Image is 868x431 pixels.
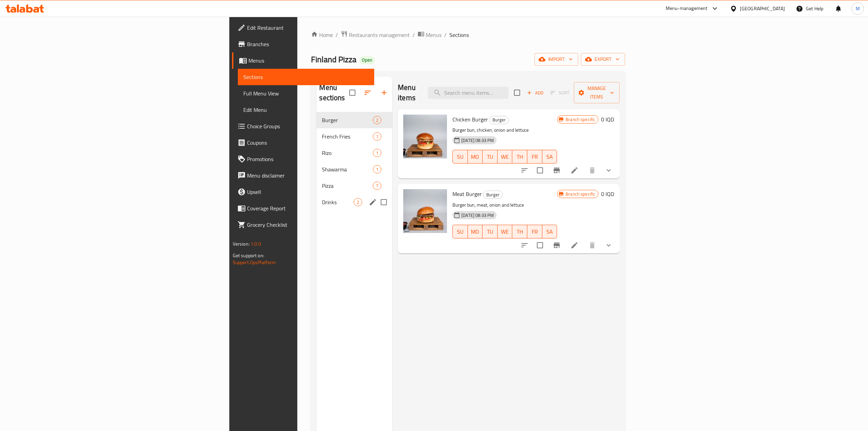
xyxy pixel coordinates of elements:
[243,89,369,97] span: Full Menu View
[581,53,625,66] button: export
[247,204,369,212] span: Coverage Report
[373,150,381,156] span: 1
[428,87,508,99] input: search
[232,217,374,233] a: Grocery Checklist
[316,112,392,128] div: Burger2
[238,85,374,102] a: Full Menu View
[456,152,465,162] span: SU
[530,152,540,162] span: FR
[545,227,555,237] span: SA
[322,165,373,173] span: Shawarma
[316,109,392,213] nav: Menu sections
[247,155,369,163] span: Promotions
[468,150,483,164] button: MO
[232,200,374,217] a: Coverage Report
[601,115,614,124] h6: 0 IQD
[605,166,613,174] svg: Show Choices
[316,145,392,161] div: Rizo1
[233,239,249,248] span: Version:
[490,116,508,124] span: Burger
[452,225,467,238] button: SU
[449,31,469,39] span: Sections
[526,89,544,97] span: Add
[530,227,540,237] span: FR
[489,116,509,124] div: Burger
[485,152,495,162] span: TU
[373,132,381,141] div: items
[468,225,483,238] button: MO
[368,197,378,207] button: edit
[322,132,373,141] span: French Fries
[666,4,708,13] div: Menu-management
[316,178,392,194] div: Pizza7
[247,139,369,147] span: Coupons
[238,102,374,118] a: Edit Menu
[373,182,381,190] div: items
[524,88,546,98] span: Add item
[563,191,598,197] span: Branch specific
[322,116,373,124] div: Burger
[316,161,392,178] div: Shawarma1
[500,152,510,162] span: WE
[373,116,381,124] div: items
[510,86,524,100] span: Select section
[233,258,276,267] a: Support.OpsPlatform
[322,198,354,206] span: Drinks
[247,24,369,32] span: Edit Restaurant
[459,137,497,144] span: [DATE] 08:33 PM
[456,227,465,237] span: SU
[542,225,557,238] button: SA
[243,106,369,114] span: Edit Menu
[600,162,617,179] button: show more
[247,122,369,130] span: Choice Groups
[498,225,513,238] button: WE
[373,165,381,173] div: items
[426,31,442,39] span: Menus
[360,84,376,101] span: Sort sections
[601,189,614,199] h6: 0 IQD
[232,167,374,184] a: Menu disclaimer
[483,150,498,164] button: TU
[533,238,547,252] span: Select to update
[452,126,557,134] p: Burger bun, chicken, onion and lettuce
[354,198,362,206] div: items
[238,69,374,85] a: Sections
[534,53,578,66] button: import
[548,162,565,179] button: Branch-specific-item
[243,73,369,81] span: Sections
[247,40,369,48] span: Branches
[533,163,547,178] span: Select to update
[232,52,374,69] a: Menus
[542,150,557,164] button: SA
[586,55,620,64] span: export
[545,152,555,162] span: SA
[247,221,369,229] span: Grocery Checklist
[605,241,613,249] svg: Show Choices
[322,182,373,190] span: Pizza
[471,152,480,162] span: MO
[452,150,467,164] button: SU
[232,151,374,167] a: Promotions
[512,225,527,238] button: TH
[527,150,542,164] button: FR
[316,194,392,210] div: Drinks2edit
[232,19,374,36] a: Edit Restaurant
[373,166,381,173] span: 1
[516,162,533,179] button: sort-choices
[233,251,264,260] span: Get support on:
[512,150,527,164] button: TH
[373,149,381,157] div: items
[232,36,374,52] a: Branches
[403,189,447,233] img: Meat Burger
[376,84,392,101] button: Add section
[570,241,579,249] a: Edit menu item
[248,56,369,65] span: Menus
[471,227,480,237] span: MO
[373,183,381,189] span: 7
[247,188,369,196] span: Upsell
[483,225,498,238] button: TU
[600,237,617,253] button: show more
